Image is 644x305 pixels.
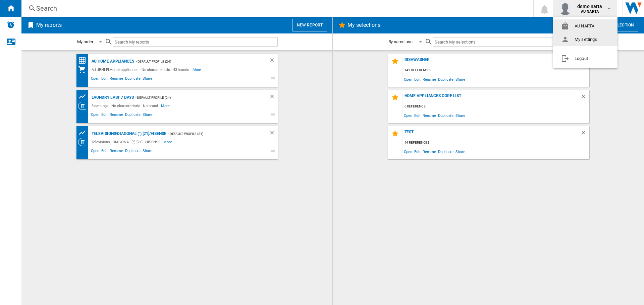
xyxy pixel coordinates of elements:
button: AU NARTA [553,19,618,33]
button: Logout [553,52,618,65]
button: My settings [553,33,618,46]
